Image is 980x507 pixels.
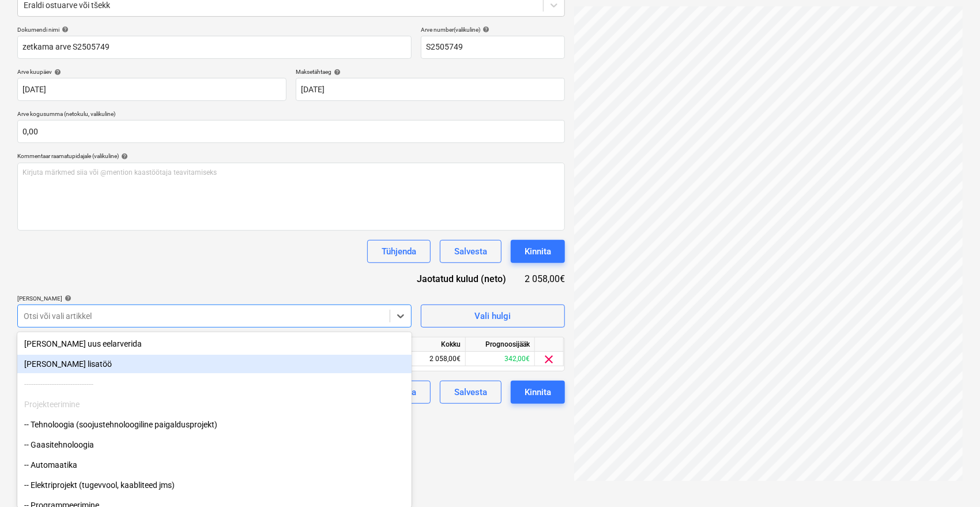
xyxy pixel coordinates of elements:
div: [PERSON_NAME] [17,295,412,302]
div: Vali hulgi [474,309,511,324]
div: -- Automaatika [17,456,412,474]
span: help [52,69,61,76]
div: -- Tehnoloogia (soojustehnoloogiline paigaldusprojekt) [17,415,412,434]
div: Jaotatud kulud (neto) [408,272,525,286]
div: 342,00€ [466,352,535,366]
div: -- Elektriprojekt (tugevvool, kaabliteed jms) [17,476,412,494]
div: -- Gaasitehnoloogia [17,435,412,454]
div: ------------------------------ [17,375,412,393]
div: Tühjenda [382,244,416,259]
span: help [119,153,128,160]
div: Salvesta [454,244,487,259]
div: [PERSON_NAME] lisatöö [17,355,412,373]
div: Kinnita [525,244,551,259]
div: Lisa uus eelarverida [17,335,412,353]
div: Projekteerimine [17,395,412,414]
input: Dokumendi nimi [17,36,412,59]
span: help [331,69,341,76]
div: Kommentaar raamatupidajale (valikuline) [17,152,565,160]
div: Arve number (valikuline) [421,26,565,33]
div: Maksetähtaeg [296,68,565,76]
div: Kinnita [525,385,551,400]
button: Salvesta [440,381,502,404]
input: Arve kuupäeva pole määratud. [17,78,287,101]
div: Kokku [397,337,466,352]
div: 2 058,00€ [525,272,565,286]
div: Lisa uus lisatöö [17,355,412,373]
div: Prognoosijääk [466,337,535,352]
span: help [480,26,489,33]
button: Tühjenda [367,240,431,263]
button: Kinnita [511,381,565,404]
div: [PERSON_NAME] uus eelarverida [17,335,412,353]
button: Salvesta [440,240,502,263]
span: help [59,26,69,33]
div: Dokumendi nimi [17,26,412,33]
div: 2 058,00€ [397,352,466,366]
button: Vali hulgi [421,305,565,328]
p: Arve kogusumma (netokulu, valikuline) [17,110,565,120]
div: Salvesta [454,385,487,400]
input: Tähtaega pole määratud [296,78,565,101]
span: help [62,295,71,302]
button: Kinnita [511,240,565,263]
input: Arve kogusumma (netokulu, valikuline) [17,120,565,143]
div: Arve kuupäev [17,68,287,76]
span: clear [542,352,556,366]
input: Arve number [421,36,565,59]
